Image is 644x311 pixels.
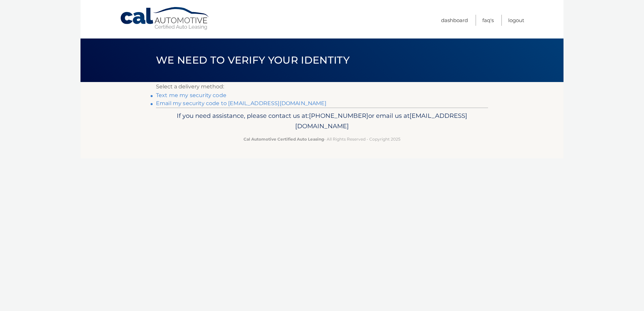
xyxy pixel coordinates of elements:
p: - All Rights Reserved - Copyright 2025 [160,136,484,143]
a: Text me my security code [156,92,226,98]
a: Logout [508,15,524,26]
a: FAQ's [482,15,494,26]
a: Email my security code to [EMAIL_ADDRESS][DOMAIN_NAME] [156,100,327,106]
a: Dashboard [441,15,468,26]
span: We need to verify your identity [156,54,350,66]
span: [PHONE_NUMBER] [309,112,368,120]
p: Select a delivery method: [156,82,488,91]
a: Cal Automotive [120,7,210,30]
p: If you need assistance, please contact us at: or email us at [160,110,484,132]
strong: Cal Automotive Certified Auto Leasing [244,137,324,142]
